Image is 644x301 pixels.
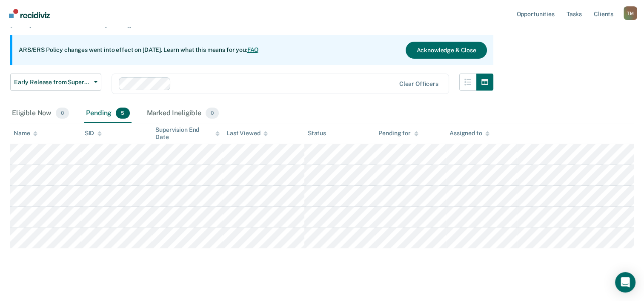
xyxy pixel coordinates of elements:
p: ARS/ERS Policy changes went into effect on [DATE]. Learn what this means for you: [19,46,259,54]
span: Early Release from Supervision [14,79,91,86]
div: Open Intercom Messenger [615,272,635,292]
span: 0 [206,108,219,119]
p: Supervision clients may be eligible for Early Release from Supervision if they meet certain crite... [10,12,469,28]
div: SID [85,130,102,137]
div: Eligible Now0 [10,104,71,123]
div: Assigned to [449,130,489,137]
div: Clear officers [399,80,438,88]
a: FAQ [247,46,259,53]
div: Supervision End Date [155,126,220,141]
div: Name [14,130,37,137]
div: Pending5 [84,104,131,123]
button: Profile dropdown button [624,6,637,20]
div: Status [308,130,326,137]
div: Marked Ineligible0 [145,104,221,123]
div: Pending for [378,130,418,137]
span: 5 [116,108,129,119]
img: Recidiviz [9,9,50,18]
button: Early Release from Supervision [10,74,101,91]
div: T M [624,6,637,20]
span: 0 [56,108,69,119]
div: Last Viewed [226,130,268,137]
button: Acknowledge & Close [406,42,487,59]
